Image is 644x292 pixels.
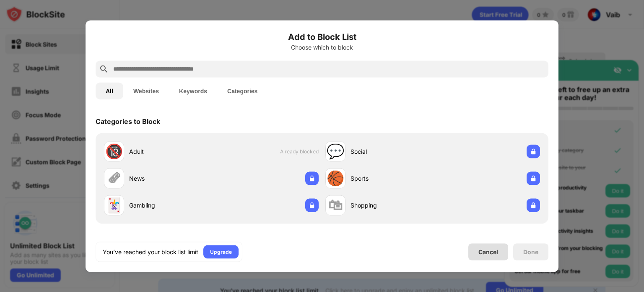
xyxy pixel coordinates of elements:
[129,201,211,210] div: Gambling
[328,197,343,214] div: 🛍
[129,174,211,183] div: News
[523,248,538,255] div: Done
[351,147,433,156] div: Social
[103,247,198,256] div: You’ve reached your block list limit
[351,201,433,210] div: Shopping
[96,30,548,43] h6: Add to Block List
[169,82,217,99] button: Keywords
[217,82,267,99] button: Categories
[107,170,121,187] div: 🗞
[123,82,169,99] button: Websites
[96,117,160,125] div: Categories to Block
[129,147,211,156] div: Adult
[327,143,344,160] div: 💬
[210,247,232,256] div: Upgrade
[105,143,123,160] div: 🔞
[99,64,109,74] img: search.svg
[351,174,433,183] div: Sports
[327,170,344,187] div: 🏀
[478,248,498,255] div: Cancel
[96,44,548,50] div: Choose which to block
[96,82,123,99] button: All
[280,148,319,155] span: Already blocked
[105,197,123,214] div: 🃏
